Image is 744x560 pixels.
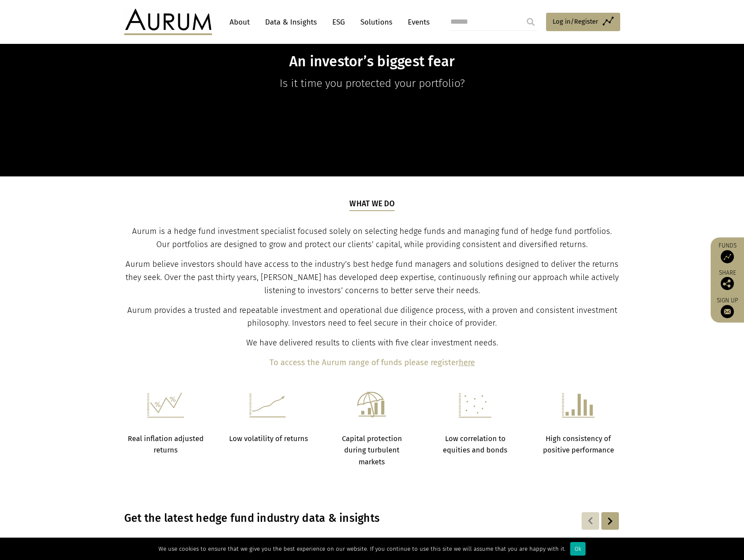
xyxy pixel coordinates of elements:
[261,14,321,30] a: Data & Insights
[225,14,254,30] a: About
[715,297,740,318] a: Sign up
[342,434,402,466] strong: Capital protection during turbulent markets
[229,434,308,443] strong: Low volatility of returns
[128,434,204,454] strong: Real inflation adjusted returns
[124,9,212,35] img: Aurum
[721,250,734,263] img: Access Funds
[203,75,542,92] p: Is it time you protected your portfolio?
[127,305,617,328] span: Aurum provides a trusted and repeatable investment and operational due diligence process, with a ...
[328,14,349,30] a: ESG
[459,358,475,367] a: here
[246,338,498,348] span: We have delivered results to clients with five clear investment needs.
[721,277,734,290] img: Share this post
[715,242,740,263] a: Funds
[553,16,598,27] span: Log in/Register
[543,434,614,454] strong: High consistency of positive performance
[721,305,734,318] img: Sign up to our newsletter
[203,53,542,70] h1: An investor’s biggest fear
[715,270,740,290] div: Share
[443,434,507,454] strong: Low correlation to equities and bonds
[546,13,620,31] a: Log in/Register
[270,358,459,367] b: To access the Aurum range of funds please register
[132,226,612,249] span: Aurum is a hedge fund investment specialist focused solely on selecting hedge funds and managing ...
[522,13,539,31] input: Submit
[356,14,397,30] a: Solutions
[124,512,507,525] h3: Get the latest hedge fund industry data & insights
[570,542,586,556] div: Ok
[403,14,430,30] a: Events
[126,259,619,295] span: Aurum believe investors should have access to the industry’s best hedge fund managers and solutio...
[349,198,395,211] h5: What we do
